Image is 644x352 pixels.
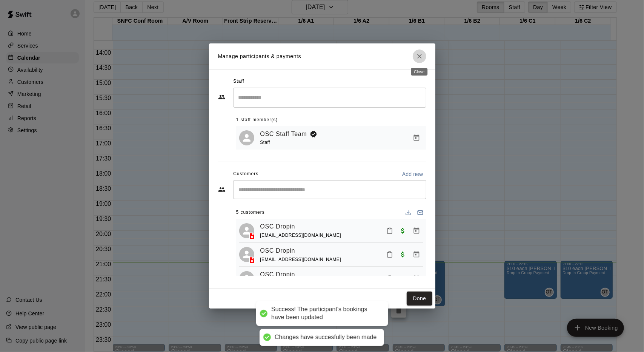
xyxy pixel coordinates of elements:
button: Mark attendance [383,248,396,261]
p: Manage participants & payments [218,52,301,60]
svg: Staff [218,93,226,101]
a: OSC Dropin [260,222,295,232]
span: Customers [233,168,258,180]
button: Download list [402,207,414,219]
button: Done [407,292,432,306]
div: OSC Dropin [239,271,254,286]
div: Success! The participant's bookings have been updated [271,306,381,322]
span: Paid with POS (Swift) [396,275,410,281]
svg: Customers [218,186,226,193]
div: Changes have succesfully been made [275,333,377,341]
button: Mark attendance [383,272,396,285]
span: 1 staff member(s) [236,114,278,126]
button: Manage bookings & payment [410,272,423,286]
div: OSC Dropin [239,247,254,262]
div: OSC Staff Team [239,130,254,145]
span: Staff [260,140,270,145]
span: [EMAIL_ADDRESS][DOMAIN_NAME] [260,257,341,262]
div: Start typing to search customers... [233,180,426,199]
svg: Booking Owner [310,130,317,138]
span: [EMAIL_ADDRESS][DOMAIN_NAME] [260,233,341,238]
a: OSC Staff Team [260,129,307,139]
button: Manage bookings & payment [410,248,423,261]
button: Close [413,49,426,63]
span: Paid with POS (Swift) [396,227,410,233]
button: Mark attendance [383,224,396,237]
span: 5 customers [236,207,265,219]
div: OSC Dropin [239,223,254,238]
button: Manage bookings & payment [410,224,423,238]
button: Email participants [414,207,426,219]
a: OSC Dropin [260,246,295,256]
a: OSC Dropin [260,270,295,279]
div: Close [411,68,427,76]
span: Paid with POS (Swift) [396,251,410,257]
span: Staff [233,76,244,88]
div: Search staff [233,88,426,108]
button: Manage bookings & payment [410,131,423,145]
button: Add new [399,168,426,180]
p: Add new [402,170,423,178]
